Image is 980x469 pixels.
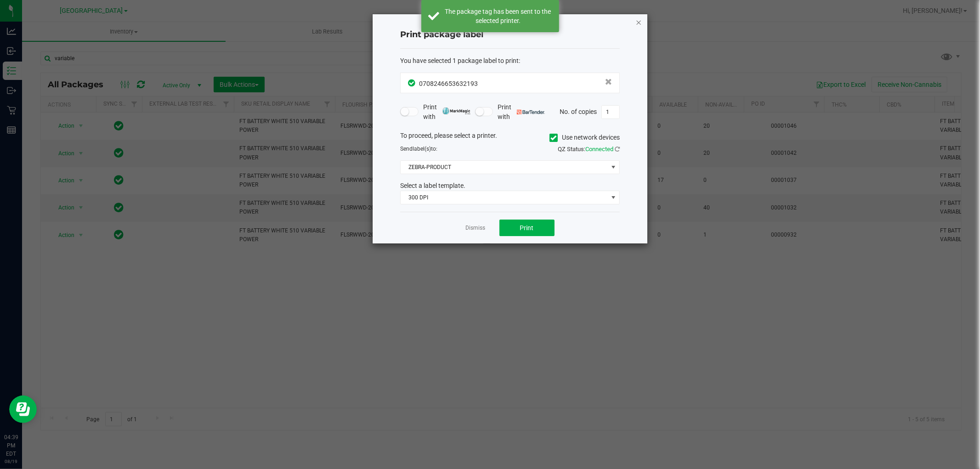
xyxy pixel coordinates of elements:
[400,56,620,66] div: :
[520,224,534,232] span: Print
[419,80,478,87] span: 0708246653632193
[558,146,620,153] span: QZ Status:
[499,220,555,236] button: Print
[400,57,519,64] span: You have selected 1 package label to print
[408,78,417,88] span: In Sync
[400,29,620,41] h4: Print package label
[560,107,597,115] span: No. of copies
[9,396,37,423] iframe: Resource center
[585,146,613,153] span: Connected
[423,102,470,122] span: Print with
[466,224,486,232] a: Dismiss
[442,107,470,114] img: mark_magic_cybra.png
[413,146,431,152] span: label(s)
[393,181,627,191] div: Select a label template.
[549,133,620,142] label: Use network devices
[498,102,545,122] span: Print with
[393,131,627,145] div: To proceed, please select a printer.
[400,146,437,152] span: Send to:
[401,191,608,204] span: 300 DPI
[444,7,552,25] div: The package tag has been sent to the selected printer.
[517,110,545,114] img: bartender.png
[401,161,608,174] span: ZEBRA-PRODUCT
